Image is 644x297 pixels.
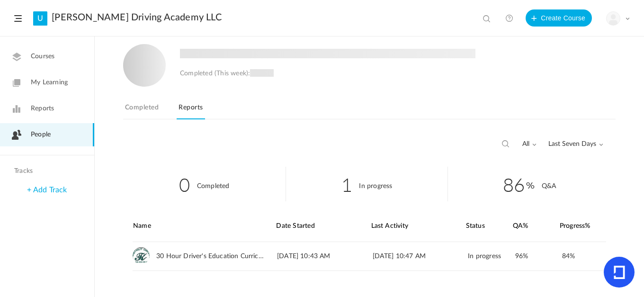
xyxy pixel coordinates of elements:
span: 30 Hour Driver's Education Curriculum [156,252,267,261]
span: 86 [503,171,535,198]
span: My Learning [31,78,68,88]
cite: In progress [359,183,392,189]
div: Completed (This week): [180,68,274,78]
img: fk-chestnut-driving-school-logo.png [133,247,150,264]
cite: Completed [197,183,230,189]
h4: Tracks [14,167,78,175]
span: 1 [341,171,352,198]
a: Completed [123,101,161,119]
div: Date Started [276,211,369,242]
div: [DATE] 10:47 AM [373,242,466,270]
span: People [31,130,51,140]
span: Last Seven Days [548,140,603,148]
span: Reports [31,104,54,114]
div: Progress% [560,211,606,242]
cite: Q&A [542,183,556,189]
span: Courses [31,52,54,62]
a: [PERSON_NAME] Driving Academy LLC [52,12,222,23]
div: 96% [515,242,561,270]
button: Create Course [526,9,592,27]
a: Reports [177,101,205,119]
div: [DATE] 10:43 AM [277,242,370,270]
a: U [33,11,47,26]
a: + Add Track [27,186,67,194]
span: 0 [179,171,190,198]
div: 84% [562,248,598,265]
div: In progress [468,242,514,270]
img: user-image.png [607,12,620,25]
span: all [522,140,537,148]
div: Status [466,211,512,242]
div: QA% [513,211,559,242]
div: Last Activity [371,211,465,242]
div: Name [133,211,274,242]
